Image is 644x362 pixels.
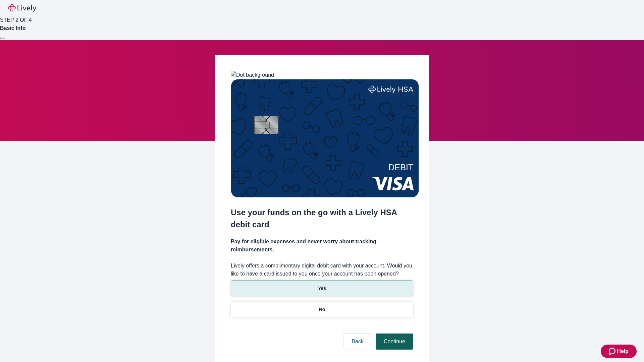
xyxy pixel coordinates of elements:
[231,238,413,254] h4: Pay for eligible expenses and never worry about tracking reimbursements.
[609,347,617,355] svg: Zendesk support icon
[318,285,326,292] p: Yes
[231,79,419,197] img: Debit card
[231,71,274,79] img: Dot background
[601,345,637,358] button: Zendesk support iconHelp
[376,334,413,350] button: Continue
[231,281,413,296] button: Yes
[231,206,413,231] h2: Use your funds on the go with a Lively HSA debit card
[231,302,413,317] button: No
[231,262,413,278] label: Lively offers a complimentary digital debit card with your account. Would you like to have a card...
[343,334,372,350] button: Back
[617,347,629,355] span: Help
[319,306,325,313] p: No
[8,4,36,12] img: Lively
